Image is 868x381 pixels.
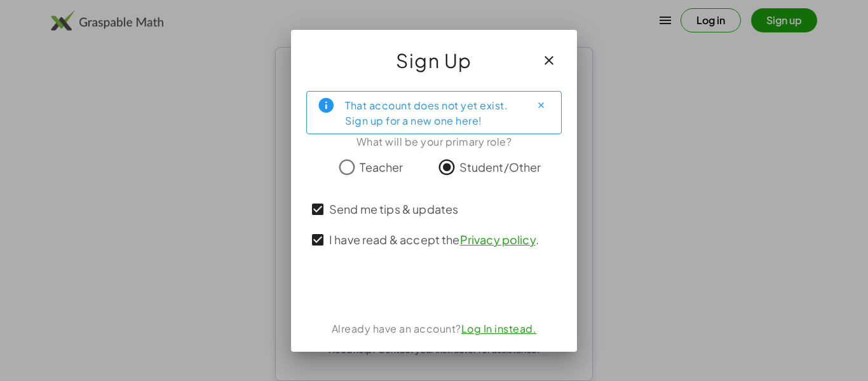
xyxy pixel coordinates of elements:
[396,45,472,76] span: Sign Up
[459,158,541,176] span: Student/Other
[345,97,520,128] div: That account does not yet exist. Sign up for a new one here!
[306,134,562,149] div: What will be your primary role?
[329,200,458,218] span: Send me tips & updates
[460,232,536,247] a: Privacy policy
[531,95,551,116] button: Close
[364,274,504,302] iframe: Sign in with Google Button
[306,321,562,336] div: Already have an account?
[329,231,539,248] span: I have read & accept the .
[360,158,403,176] span: Teacher
[461,322,537,335] a: Log In instead.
